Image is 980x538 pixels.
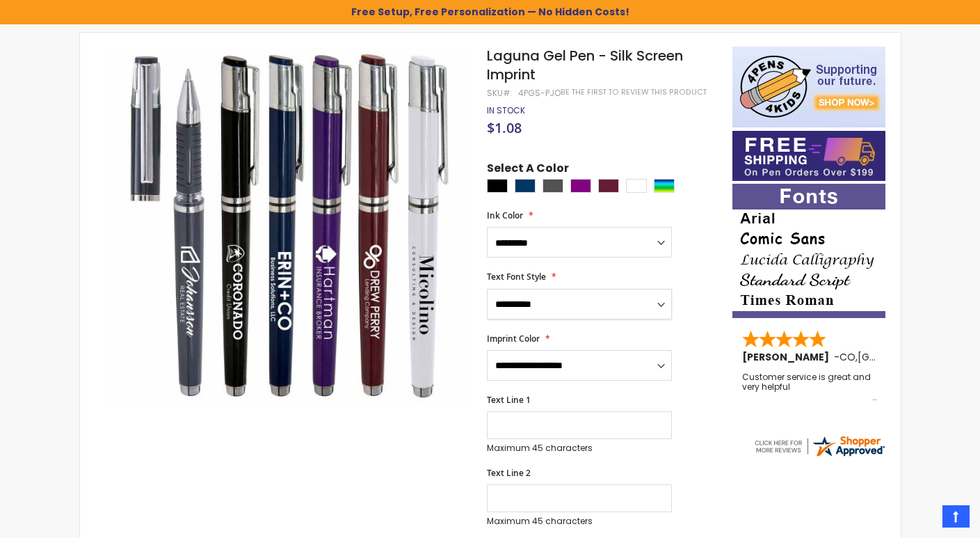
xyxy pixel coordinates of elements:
[598,179,619,193] div: Dark Red
[487,179,508,193] div: Black
[487,209,523,221] span: Ink Color
[858,350,960,364] span: [GEOGRAPHIC_DATA]
[487,467,531,479] span: Text Line 2
[515,179,536,193] div: Navy Blue
[742,350,834,364] span: [PERSON_NAME]
[487,46,683,84] span: Laguna Gel Pen - Silk Screen Imprint
[518,88,561,99] div: 4PGS-PJO
[626,179,647,193] div: White
[487,104,525,116] span: In stock
[753,434,886,459] img: 4pens.com widget logo
[487,118,522,137] span: $1.08
[487,394,531,406] span: Text Line 1
[732,184,885,318] img: font-personalization-examples
[732,131,885,181] img: Free shipping on orders over $199
[487,333,540,345] span: Imprint Color
[570,179,591,193] div: Purple
[742,372,877,402] div: Customer service is great and very helpful
[732,47,885,127] img: 4pens 4 kids
[107,45,468,406] img: Laguna Gel Pen - Silk Screen Imprint
[840,350,856,364] span: CO
[487,105,525,116] div: Availability
[753,450,886,461] a: 4pens.com certificate URL
[487,161,569,180] span: Select A Color
[834,350,960,364] span: - ,
[487,516,672,527] p: Maximum 45 characters
[487,443,672,454] p: Maximum 45 characters
[543,179,563,193] div: Gunmetal
[654,179,675,193] div: Assorted
[487,271,546,283] span: Text Font Style
[487,87,513,99] strong: SKU
[561,87,707,97] a: Be the first to review this product
[865,500,980,538] iframe: Google Customer Reviews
